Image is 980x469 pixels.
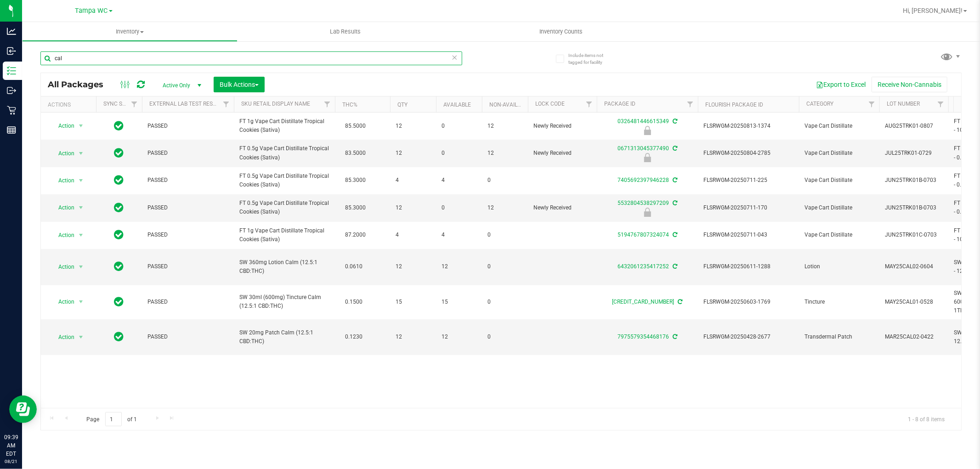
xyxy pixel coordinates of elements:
[114,295,124,308] span: In Sync
[933,96,948,112] a: Filter
[533,122,591,130] span: Newly Received
[147,176,228,185] span: PASSED
[804,149,874,158] span: Vape Cart Distillate
[75,119,87,132] span: select
[568,52,614,66] span: Include items not tagged for facility
[147,122,228,130] span: PASSED
[340,119,370,133] span: 85.5000
[75,174,87,187] span: select
[79,412,145,426] span: Page of 1
[340,330,367,344] span: 0.1230
[604,101,635,107] a: Package ID
[48,102,92,108] div: Actions
[396,203,431,212] span: 12
[239,226,329,244] span: FT 1g Vape Cart Distillate Tropical Cookies (Sativa)
[885,176,943,185] span: JUN25TRK01B-0703
[340,147,370,160] span: 83.5000
[885,262,943,271] span: MAY25CAL02-0604
[487,333,522,341] span: 0
[617,333,669,340] a: 7975579354468176
[147,298,228,306] span: PASSED
[396,298,431,306] span: 15
[103,101,139,107] a: Sync Status
[442,203,476,212] span: 0
[75,147,87,160] span: select
[9,396,37,423] iframe: Resource center
[147,262,228,271] span: PASSED
[396,333,431,341] span: 12
[703,298,793,306] span: FLSRWGM-20250603-1769
[340,201,370,215] span: 85.3000
[864,96,879,112] a: Filter
[340,260,367,273] span: 0.0610
[617,118,669,124] a: 0326481446615349
[671,263,677,270] span: Sync from Compliance System
[7,27,16,36] inline-svg: Analytics
[114,147,124,159] span: In Sync
[804,122,874,130] span: Vape Cart Distillate
[671,200,677,206] span: Sync from Compliance System
[617,145,669,152] a: 0671313045377490
[147,149,228,158] span: PASSED
[48,79,113,90] span: All Packages
[703,262,793,271] span: FLSRWGM-20250611-1288
[23,28,237,36] span: Inventory
[617,177,669,183] a: 7405692397946228
[396,231,431,239] span: 4
[127,96,142,112] a: Filter
[885,333,943,341] span: MAR25CAL02-0422
[147,333,228,341] span: PASSED
[804,176,874,185] span: Vape Cart Distillate
[7,106,16,115] inline-svg: Retail
[617,200,669,206] a: 5532804538297209
[75,331,87,344] span: select
[671,145,677,152] span: Sync from Compliance System
[149,101,221,107] a: External Lab Test Result
[806,101,833,107] a: Category
[705,102,763,108] a: Flourish Package ID
[114,201,124,214] span: In Sync
[487,176,522,185] span: 0
[114,330,124,343] span: In Sync
[50,201,75,214] span: Action
[50,295,75,308] span: Action
[442,333,476,341] span: 12
[453,22,668,41] a: Inventory Counts
[533,149,591,158] span: Newly Received
[340,228,370,242] span: 87.2000
[804,333,874,341] span: Transdermal Patch
[595,153,699,162] div: Newly Received
[7,86,16,95] inline-svg: Outbound
[703,333,793,341] span: FLSRWGM-20250428-2677
[241,101,310,107] a: Sku Retail Display Name
[487,149,522,158] span: 12
[4,458,18,465] p: 08/21
[703,203,793,212] span: FLSRWGM-20250711-170
[677,299,683,305] span: Sync from Compliance System
[239,117,329,135] span: FT 1g Vape Cart Distillate Tropical Cookies (Sativa)
[114,119,124,132] span: In Sync
[901,412,952,426] span: 1 - 8 of 8 items
[810,77,872,92] button: Export to Excel
[396,262,431,271] span: 12
[239,144,329,162] span: FT 0.5g Vape Cart Distillate Tropical Cookies (Sativa)
[239,199,329,216] span: FT 0.5g Vape Cart Distillate Tropical Cookies (Sativa)
[75,7,108,15] span: Tampa WC
[239,293,329,311] span: SW 30ml (600mg) Tincture Calm (12.5:1 CBD:THC)
[396,122,431,130] span: 12
[671,333,677,340] span: Sync from Compliance System
[50,260,75,273] span: Action
[7,66,16,75] inline-svg: Inventory
[683,96,698,112] a: Filter
[397,102,408,108] a: Qty
[804,231,874,239] span: Vape Cart Distillate
[50,119,75,132] span: Action
[4,433,18,458] p: 09:39 AM EDT
[671,177,677,183] span: Sync from Compliance System
[147,231,228,239] span: PASSED
[671,118,677,124] span: Sync from Compliance System
[75,295,87,308] span: select
[442,149,476,158] span: 0
[239,328,329,346] span: SW 20mg Patch Calm (12.5:1 CBD:THC)
[582,96,597,112] a: Filter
